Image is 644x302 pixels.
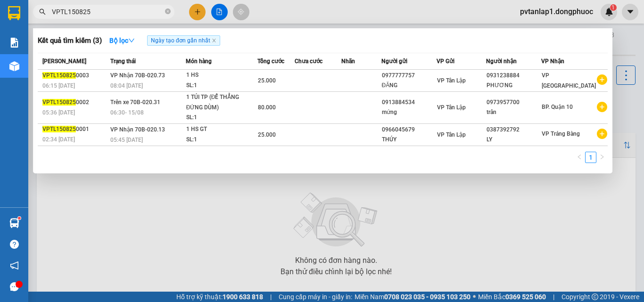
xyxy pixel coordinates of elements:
[42,109,75,116] span: 05:36 [DATE]
[258,104,276,111] span: 80.000
[186,92,257,113] div: 1 TÚI TP (ĐỂ THẲNG ĐỨNG DÙM)
[487,125,541,135] div: 0387392792
[541,58,564,65] span: VP Nhận
[9,218,19,228] img: warehouse-icon
[341,58,355,65] span: Nhãn
[110,58,136,65] span: Trạng thái
[486,58,517,65] span: Người nhận
[10,240,19,249] span: question-circle
[258,77,276,84] span: 25.000
[52,7,163,17] input: Tìm tên, số ĐT hoặc mã đơn
[258,131,276,138] span: 25.000
[110,82,143,89] span: 08:04 [DATE]
[42,136,75,143] span: 02:34 [DATE]
[109,37,135,44] strong: Bộ lọc
[381,58,407,65] span: Người gửi
[39,8,46,15] span: search
[9,61,19,71] img: warehouse-icon
[38,36,102,46] h3: Kết quả tìm kiếm ( 3 )
[186,124,257,135] div: 1 HS GT
[10,261,19,270] span: notification
[574,152,585,163] button: left
[42,124,107,134] div: 0001
[596,152,608,163] button: right
[599,154,605,160] span: right
[42,71,107,81] div: 0003
[542,72,596,89] span: VP [GEOGRAPHIC_DATA]
[487,107,541,117] div: trân
[165,8,171,16] span: close-circle
[110,99,160,106] span: Trên xe 70B-020.31
[42,98,107,107] div: 0002
[186,81,257,91] div: SL: 1
[128,37,135,44] span: down
[186,113,257,123] div: SL: 1
[382,125,436,135] div: 0966045679
[597,129,607,139] span: plus-circle
[437,77,466,84] span: VP Tân Lập
[9,38,19,48] img: solution-icon
[487,98,541,107] div: 0973957700
[18,217,21,220] sup: 1
[8,6,20,20] img: logo-vxr
[487,71,541,81] div: 0931238884
[186,135,257,145] div: SL: 1
[42,126,76,132] span: VPTL150825
[577,154,582,160] span: left
[10,282,19,291] span: message
[437,104,466,111] span: VP Tân Lập
[102,33,142,48] button: Bộ lọcdown
[42,99,76,106] span: VPTL150825
[597,74,607,85] span: plus-circle
[42,82,75,89] span: 06:15 [DATE]
[382,71,436,81] div: 0977777757
[110,109,144,116] span: 06:30 - 15/08
[574,152,585,163] li: Previous Page
[585,152,596,163] li: 1
[542,104,573,110] span: BP. Quận 10
[586,152,596,163] a: 1
[382,107,436,117] div: mứng
[147,35,220,46] span: Ngày tạo đơn gần nhất
[110,137,143,143] span: 05:45 [DATE]
[42,72,76,79] span: VPTL150825
[382,135,436,145] div: THÚY
[382,98,436,107] div: 0913884534
[186,58,212,65] span: Món hàng
[186,70,257,81] div: 1 HS
[212,38,216,43] span: close
[382,81,436,90] div: ĐĂNG
[487,81,541,90] div: PHƯƠNG
[542,131,580,137] span: VP Trảng Bàng
[487,135,541,145] div: LY
[257,58,284,65] span: Tổng cước
[110,72,165,79] span: VP Nhận 70B-020.73
[110,126,165,133] span: VP Nhận 70B-020.13
[437,58,454,65] span: VP Gửi
[165,8,171,14] span: close-circle
[295,58,322,65] span: Chưa cước
[597,102,607,112] span: plus-circle
[437,131,466,138] span: VP Tân Lập
[42,58,86,65] span: [PERSON_NAME]
[596,152,608,163] li: Next Page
